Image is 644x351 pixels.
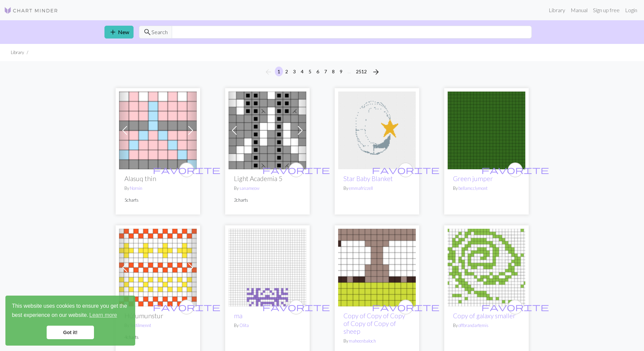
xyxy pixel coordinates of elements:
[329,67,337,76] button: 8
[11,49,24,56] li: Library
[239,185,259,191] a: sanameow
[124,175,191,182] h2: Alasuq thin
[262,165,330,175] span: favorite
[179,300,194,315] button: favourite
[4,6,58,15] img: Logo
[262,67,383,77] nav: Page navigation
[481,300,549,314] i: favourite
[234,312,242,320] a: ma
[338,229,416,306] img: sheep
[179,162,194,177] button: favourite
[153,165,220,175] span: favorite
[369,67,383,77] button: Next
[372,68,380,76] i: Next
[372,163,439,177] i: favourite
[343,175,393,182] a: Star Baby Blanket
[481,165,549,175] span: favorite
[124,185,191,192] p: By
[372,302,439,312] span: favorite
[119,92,197,169] img: Chart A
[453,322,520,329] p: By
[119,264,197,270] a: Húfumunstur
[298,67,306,76] button: 4
[262,163,330,177] i: favourite
[104,26,134,39] a: New
[153,302,220,312] span: favorite
[88,310,118,320] a: learn more about cookies
[234,185,301,192] p: By
[398,162,413,177] button: favourite
[343,185,410,192] p: By
[153,163,220,177] i: favourite
[12,302,129,320] span: This website uses cookies to ensure you get the best experience on our website.
[508,162,523,177] button: favourite
[275,67,283,76] button: 1
[130,323,151,328] a: Textilmennt
[306,67,314,76] button: 5
[481,302,549,312] span: favorite
[546,3,568,17] a: Library
[622,3,640,17] a: Login
[124,197,191,203] p: 5 charts
[349,185,373,191] a: emmafrizzell
[458,323,488,328] a: offbrandartemis
[130,185,142,191] a: Nornin
[398,300,413,315] button: favourite
[338,92,416,169] img: Star Baby Blanket
[229,229,306,306] img: ma
[338,126,416,133] a: Star Baby Blanket
[590,3,622,17] a: Sign up free
[119,126,197,133] a: Chart A
[234,322,301,329] p: By
[458,185,487,191] a: bellamcclymont
[290,67,299,76] button: 3
[343,312,405,335] a: Copy of Copy of Copy of Copy of Copy of sheep
[349,338,376,344] a: maheenbaloch
[372,165,439,175] span: favorite
[508,300,523,315] button: favourite
[568,3,590,17] a: Manual
[481,163,549,177] i: favourite
[262,302,330,312] span: favorite
[229,126,306,133] a: Light Academia 5
[239,323,249,328] a: Olita
[234,175,301,182] h2: Light Academia 5
[289,162,304,177] button: favourite
[448,92,525,169] img: Green jumper
[338,264,416,270] a: sheep
[124,312,191,320] h2: Húfumunstur
[448,229,525,306] img: galaxy smaller
[343,338,410,344] p: By
[153,300,220,314] i: favourite
[448,126,525,133] a: Green jumper
[124,334,191,341] p: 4 charts
[283,67,291,76] button: 2
[229,92,306,169] img: Light Academia 5
[151,28,168,36] span: Search
[119,229,197,306] img: Húfumunstur
[109,27,117,37] span: add
[372,300,439,314] i: favourite
[262,300,330,314] i: favourite
[337,67,345,76] button: 9
[234,197,301,203] p: 2 charts
[453,175,493,182] a: Green jumper
[321,67,330,76] button: 7
[124,322,191,329] p: By
[372,67,380,77] span: arrow_forward
[229,264,306,270] a: ma
[353,67,369,76] button: 2512
[453,185,520,192] p: By
[5,296,135,346] div: cookieconsent
[453,312,516,320] a: Copy of galaxy smaller
[47,326,94,339] a: dismiss cookie message
[448,264,525,270] a: galaxy smaller
[289,300,304,315] button: favourite
[314,67,322,76] button: 6
[143,27,151,37] span: search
